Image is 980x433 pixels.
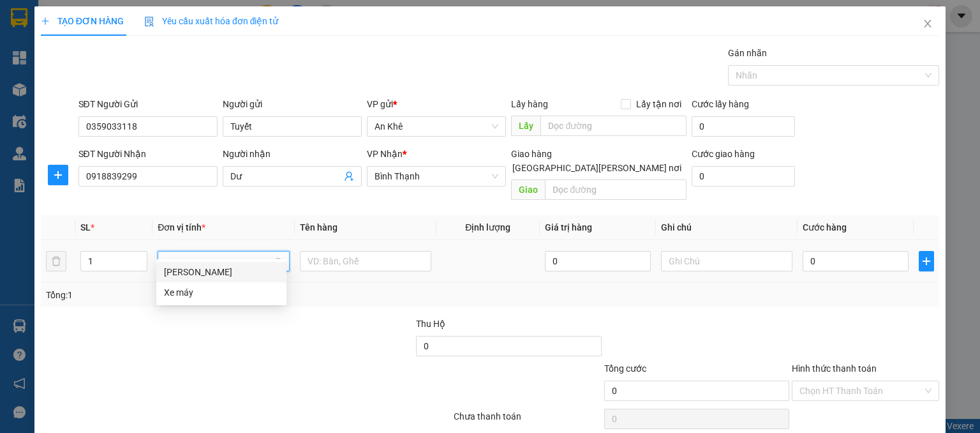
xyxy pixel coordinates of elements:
[728,48,767,58] label: Gán nhãn
[344,171,354,181] span: user-add
[375,167,498,186] span: Bình Thạnh
[156,262,286,282] div: Món
[48,170,68,180] span: plus
[367,97,506,111] div: VP gửi
[692,116,795,137] input: Cước lấy hàng
[156,282,286,303] div: Xe máy
[452,409,602,432] div: Chưa thanh toán
[375,117,498,136] span: An Khê
[919,256,933,266] span: plus
[792,363,877,374] label: Hình thức thanh toán
[300,222,338,232] span: Tên hàng
[656,215,798,240] th: Ghi chú
[300,251,431,271] input: VD: Bàn, Ghế
[507,161,687,175] span: [GEOGRAPHIC_DATA][PERSON_NAME] nơi
[545,179,687,200] input: Dọc đường
[511,179,545,200] span: Giao
[416,319,445,329] span: Thu Hộ
[158,222,205,232] span: Đơn vị tính
[545,222,592,232] span: Giá trị hàng
[923,19,933,29] span: close
[78,147,218,161] div: SĐT Người Nhận
[78,97,218,111] div: SĐT Người Gửi
[919,251,934,271] button: plus
[465,222,510,232] span: Định lượng
[164,265,279,279] div: [PERSON_NAME]
[692,149,755,159] label: Cước giao hàng
[604,363,646,374] span: Tổng cước
[41,16,124,26] span: TẠO ĐƠN HÀNG
[910,6,946,42] button: Close
[511,149,552,159] span: Giao hàng
[80,222,91,232] span: SL
[631,97,687,111] span: Lấy tận nơi
[48,165,68,185] button: plus
[692,166,795,186] input: Cước giao hàng
[367,149,403,159] span: VP Nhận
[144,16,279,26] span: Yêu cầu xuất hóa đơn điện tử
[46,288,379,302] div: Tổng: 1
[540,116,687,136] input: Dọc đường
[545,251,651,271] input: 0
[692,99,749,109] label: Cước lấy hàng
[511,116,540,136] span: Lấy
[223,97,362,111] div: Người gửi
[164,285,279,300] div: Xe máy
[144,17,154,27] img: icon
[223,147,362,161] div: Người nhận
[803,222,847,232] span: Cước hàng
[511,99,548,109] span: Lấy hàng
[46,251,66,271] button: delete
[661,251,792,271] input: Ghi Chú
[41,17,50,26] span: plus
